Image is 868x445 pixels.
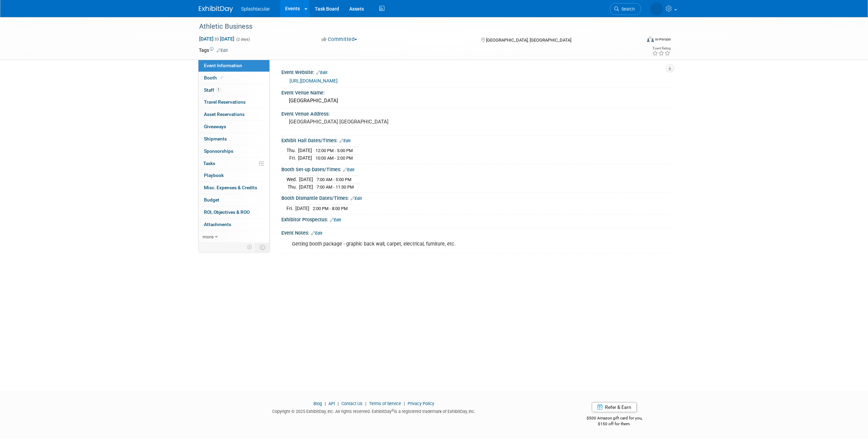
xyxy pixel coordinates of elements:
[214,36,220,42] span: to
[286,183,299,190] td: Thu.
[217,48,228,53] a: Edit
[204,148,233,154] span: Sponsorships
[647,36,654,42] img: Format-Inperson.png
[244,243,256,252] td: Personalize Event Tab Strip
[198,206,269,218] a: ROI, Objectives & ROO
[341,401,363,406] a: Contact Us
[328,401,335,406] a: API
[313,401,322,406] a: Blog
[198,84,269,96] a: Staff1
[316,70,327,75] a: Edit
[323,401,327,406] span: |
[216,87,221,92] span: 1
[559,421,670,427] div: $150 off for them.
[315,155,353,161] span: 10:00 AM - 2:00 PM
[204,197,219,203] span: Budget
[619,6,635,12] span: Search
[369,401,401,406] a: Terms of Service
[299,176,313,183] td: [DATE]
[204,185,257,190] span: Misc. Expenses & Credits
[203,234,214,239] span: more
[281,228,670,237] div: Event Notes:
[281,109,670,117] div: Event Venue Address:
[281,193,670,202] div: Booth Dismantle Dates/Times:
[650,2,663,15] img: Trinity Lawson
[339,138,351,143] a: Edit
[204,75,225,80] span: Booth
[343,167,354,172] a: Edit
[317,177,351,182] span: 7:00 AM - 5:00 PM
[408,401,434,406] a: Privacy Policy
[286,154,298,162] td: Fri.
[289,119,436,125] pre: [GEOGRAPHIC_DATA] [GEOGRAPHIC_DATA]
[204,124,226,129] span: Giveaways
[286,205,295,212] td: Fri.
[204,112,245,117] span: Asset Reservations
[198,133,269,145] a: Shipments
[204,87,221,93] span: Staff
[299,183,313,190] td: [DATE]
[199,47,228,54] td: Tags
[203,161,215,166] span: Tasks
[286,147,298,154] td: Thu.
[198,194,269,206] a: Budget
[198,158,269,169] a: Tasks
[198,145,269,157] a: Sponsorships
[559,411,670,427] div: $500 Amazon gift card for you,
[204,63,242,68] span: Event Information
[286,95,664,106] div: [GEOGRAPHIC_DATA]
[298,154,312,162] td: [DATE]
[281,164,670,173] div: Booth Set-up Dates/Times:
[198,231,269,243] a: more
[351,196,362,201] a: Edit
[204,222,231,227] span: Attachments
[198,96,269,108] a: Travel Reservations
[298,147,312,154] td: [DATE]
[364,401,368,406] span: |
[311,231,322,236] a: Edit
[204,99,246,105] span: Travel Reservations
[199,36,235,42] span: [DATE] [DATE]
[286,176,299,183] td: Wed.
[392,409,394,412] sup: ®
[198,219,269,231] a: Attachments
[290,78,338,84] a: [URL][DOMAIN_NAME]
[199,6,233,13] img: ExhibitDay
[402,401,407,406] span: |
[486,38,571,43] span: [GEOGRAPHIC_DATA], [GEOGRAPHIC_DATA]
[220,76,223,79] i: Booth reservation complete
[601,35,671,46] div: Event Format
[330,218,341,222] a: Edit
[204,209,250,215] span: ROI, Objectives & ROO
[198,60,269,72] a: Event Information
[198,169,269,181] a: Playbook
[313,206,348,211] span: 2:00 PM - 8:00 PM
[198,182,269,194] a: Misc. Expenses & Credits
[295,205,309,212] td: [DATE]
[204,173,224,178] span: Playbook
[315,148,353,153] span: 12:00 PM - 5:00 PM
[241,6,270,12] span: Splashtacular
[281,135,670,144] div: Exhibit Hall Dates/Times:
[281,67,670,76] div: Event Website:
[255,243,269,252] td: Toggle Event Tabs
[198,121,269,133] a: Giveaways
[610,3,641,15] a: Search
[281,214,670,223] div: Exhibitor Prospectus:
[236,37,250,42] span: (2 days)
[317,184,354,190] span: 7:00 AM - 11:30 PM
[592,402,637,412] a: Refer & Earn
[199,407,549,415] div: Copyright © 2025 ExhibitDay, Inc. All rights reserved. ExhibitDay is a registered trademark of Ex...
[198,108,269,120] a: Asset Reservations
[319,36,360,43] button: Committed
[197,20,631,33] div: Athletic Business
[655,37,671,42] div: In-Person
[652,47,671,50] div: Event Rating
[287,237,594,251] div: Getting booth package - graphic back wall, carpet, electrical, furniture, etc.
[281,88,670,96] div: Event Venue Name:
[336,401,340,406] span: |
[198,72,269,84] a: Booth
[204,136,227,142] span: Shipments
